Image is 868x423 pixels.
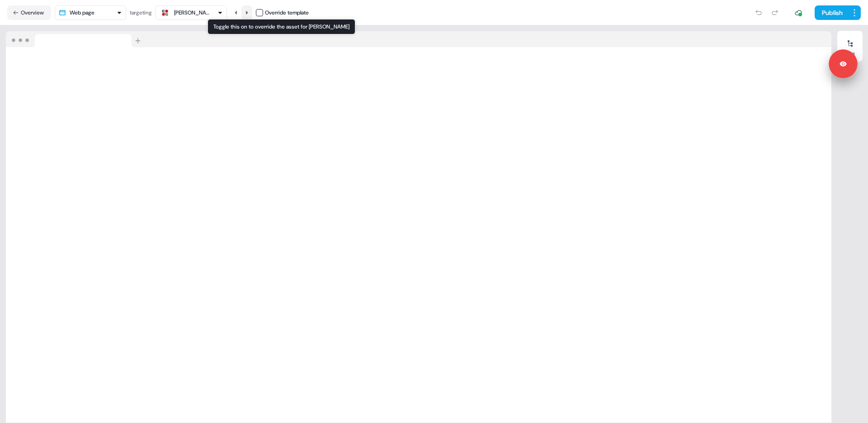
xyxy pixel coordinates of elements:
button: Edits [837,36,863,56]
button: Overview [7,5,51,20]
button: Publish [815,5,848,20]
div: [PERSON_NAME] [174,8,210,17]
div: targeting [130,8,152,17]
button: [PERSON_NAME] [156,5,227,20]
div: Override template [265,8,309,17]
div: Toggle this on to override the asset for [PERSON_NAME] [208,19,355,34]
img: Browser topbar [6,31,145,48]
div: Web page [70,8,94,17]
